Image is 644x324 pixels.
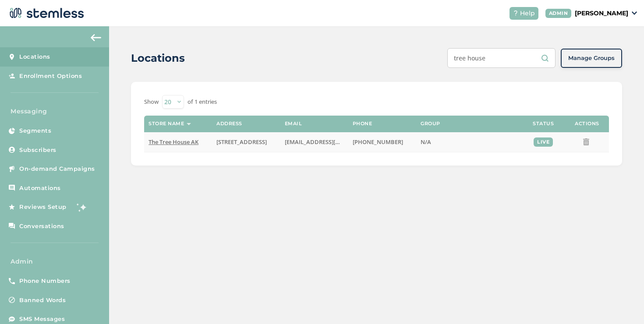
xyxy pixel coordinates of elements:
th: Actions [565,116,609,132]
span: Phone Numbers [19,277,71,285]
span: Banned Words [19,296,66,305]
label: N/A [421,138,517,146]
span: SMS Messages [19,315,65,324]
span: Enrollment Options [19,72,82,81]
label: Status [533,121,554,127]
iframe: Chat Widget [600,282,644,324]
span: Conversations [19,222,64,231]
label: Store name [149,121,184,127]
span: Locations [19,53,50,61]
img: icon_down-arrow-small-66adaf34.svg [632,11,637,15]
label: (907) 227-3777 [353,138,412,146]
label: Email [285,121,302,127]
label: Address [216,121,242,127]
img: logo-dark-0685b13c.svg [7,4,84,22]
span: [EMAIL_ADDRESS][DOMAIN_NAME] [285,138,380,146]
label: Group [421,121,440,127]
span: Automations [19,184,61,193]
label: The Tree House AK [149,138,208,146]
input: Search [447,48,556,68]
span: [PHONE_NUMBER] [353,138,403,146]
label: 341 Boniface Parkway [216,138,276,146]
button: Manage Groups [561,49,622,68]
label: Phone [353,121,372,127]
span: [STREET_ADDRESS] [216,138,267,146]
img: icon-help-white-03924b79.svg [513,11,518,16]
label: Show [144,98,159,106]
span: Reviews Setup [19,203,67,211]
div: live [534,137,553,147]
img: icon-arrow-back-accent-c549486e.svg [91,34,101,41]
h2: Locations [131,50,185,66]
span: Subscribers [19,146,57,155]
label: ap@thetreehouseak.com [285,138,344,146]
p: [PERSON_NAME] [575,9,628,18]
span: Manage Groups [568,54,615,63]
img: icon-sort-1e1d7615.svg [187,123,191,125]
img: glitter-stars-b7820f95.gif [73,198,91,216]
div: ADMIN [545,9,572,18]
span: The Tree House AK [149,138,198,146]
span: On-demand Campaigns [19,165,95,173]
span: Segments [19,127,51,135]
span: Help [520,9,535,18]
label: of 1 entries [188,98,217,106]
